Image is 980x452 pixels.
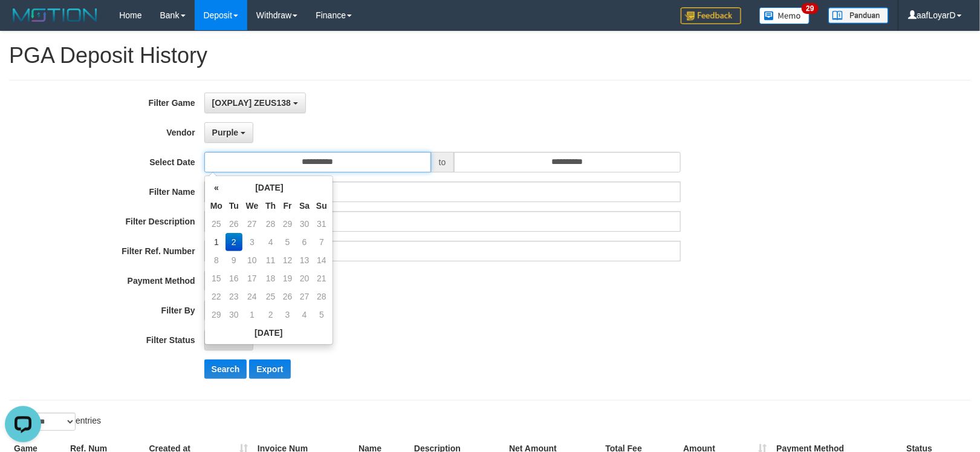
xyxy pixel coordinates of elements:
[9,6,101,24] img: MOTION_logo.png
[296,215,313,233] td: 30
[262,251,279,269] td: 11
[313,269,330,287] td: 21
[279,287,296,306] td: 26
[226,197,242,215] th: Tu
[226,306,242,324] td: 30
[212,128,239,137] span: Purple
[313,233,330,251] td: 7
[262,197,279,215] th: Th
[207,287,226,306] td: 22
[279,233,296,251] td: 5
[242,306,262,324] td: 1
[262,233,279,251] td: 4
[262,269,279,287] td: 18
[296,306,313,324] td: 4
[207,179,226,197] th: «
[296,287,313,306] td: 27
[828,7,889,24] img: panduan.png
[207,306,226,324] td: 29
[279,269,296,287] td: 19
[296,269,313,287] td: 20
[296,233,313,251] td: 6
[681,7,741,24] img: Feedback.jpg
[296,251,313,269] td: 13
[313,215,330,233] td: 31
[226,269,242,287] td: 16
[207,269,226,287] td: 15
[207,215,226,233] td: 25
[242,269,262,287] td: 17
[249,359,290,379] button: Export
[313,287,330,306] td: 28
[207,233,226,251] td: 1
[226,179,313,197] th: [DATE]
[204,93,306,113] button: [OXPLAY] ZEUS138
[279,197,296,215] th: Fr
[262,287,279,306] td: 25
[313,251,330,269] td: 14
[212,335,239,345] span: - ALL -
[226,215,242,233] td: 26
[262,306,279,324] td: 2
[279,306,296,324] td: 3
[242,287,262,306] td: 24
[204,359,247,379] button: Search
[9,44,971,68] h1: PGA Deposit History
[207,197,226,215] th: Mo
[242,233,262,251] td: 3
[212,98,291,108] span: [OXPLAY] ZEUS138
[5,5,41,41] button: Open LiveChat chat widget
[242,215,262,233] td: 27
[226,233,242,251] td: 2
[9,413,101,431] label: Show entries
[279,215,296,233] td: 29
[313,306,330,324] td: 5
[207,324,330,342] th: [DATE]
[296,197,313,215] th: Sa
[262,215,279,233] td: 28
[204,122,253,143] button: Purple
[279,251,296,269] td: 12
[242,197,262,215] th: We
[313,197,330,215] th: Su
[226,251,242,269] td: 9
[759,7,810,24] img: Button%20Memo.svg
[802,3,818,14] span: 29
[226,287,242,306] td: 23
[242,251,262,269] td: 10
[30,413,76,431] select: Showentries
[207,251,226,269] td: 8
[431,152,454,172] span: to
